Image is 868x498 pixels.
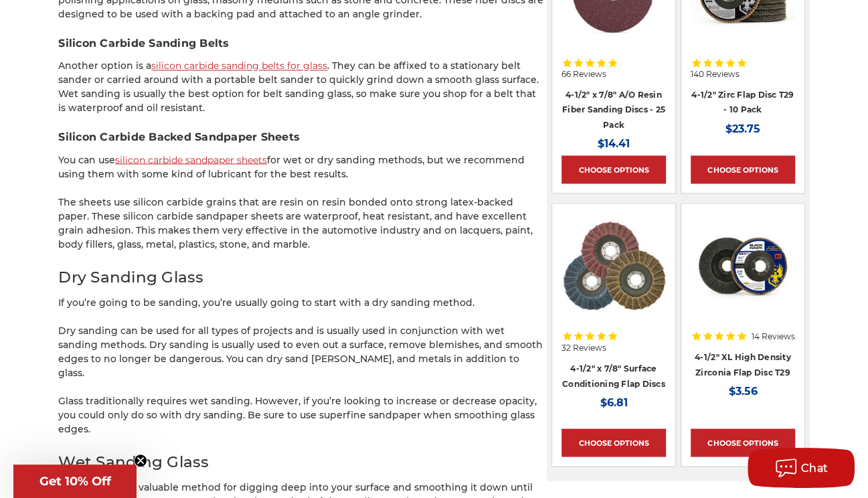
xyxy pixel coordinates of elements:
[600,396,627,408] span: $6.81
[598,137,630,150] span: $14.41
[561,428,666,456] a: Choose Options
[691,213,795,317] img: 4-1/2" XL High Density Zirconia Flap Disc T29
[134,454,147,467] button: Close teaser
[691,90,794,115] a: 4-1/2" Zirc Flap Disc T29 - 10 Pack
[691,428,795,456] a: Choose Options
[58,195,547,251] p: The sheets use silicon carbide grains that are resin on resin bonded onto strong latex-backed pap...
[58,129,547,145] h3: Silicon Carbide Backed Sandpaper Sheets
[561,70,606,78] span: 66 Reviews
[58,153,547,181] p: You can use for wet or dry sanding methods, but we recommend using them with some kind of lubrica...
[58,394,547,436] p: Glass traditionally requires wet sanding. However, if you’re looking to increase or decrease opac...
[748,448,855,488] button: Chat
[151,60,327,72] a: silicon carbide sanding belts for glass
[58,450,547,473] h2: Wet Sanding Glass
[561,343,606,351] span: 32 Reviews
[561,155,666,183] a: Choose Options
[725,122,760,135] span: $23.75
[562,90,665,130] a: 4-1/2" x 7/8" A/O Resin Fiber Sanding Discs - 25 Pack
[58,59,547,115] p: Another option is a . They can be affixed to a stationary belt sander or carried around with a po...
[115,153,267,165] a: silicon carbide sandpaper sheets
[58,35,547,52] h3: Silicon Carbide Sanding Belts
[691,155,795,183] a: Choose Options
[39,474,111,489] span: Get 10% Off
[561,216,666,317] img: Scotch brite flap discs
[728,384,757,397] span: $3.56
[58,265,547,288] h2: Dry Sanding Glass
[58,295,547,309] p: If you’re going to be sanding, you’re usually going to start with a dry sanding method.
[751,332,794,340] span: 14 Reviews
[562,363,665,388] a: 4-1/2" x 7/8" Surface Conditioning Flap Discs
[695,351,791,377] a: 4-1/2" XL High Density Zirconia Flap Disc T29
[561,213,666,317] a: Scotch brite flap discs
[691,70,740,78] span: 140 Reviews
[801,462,829,475] span: Chat
[13,465,137,498] div: Get 10% OffClose teaser
[58,323,547,380] p: Dry sanding can be used for all types of projects and is usually used in conjunction with wet san...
